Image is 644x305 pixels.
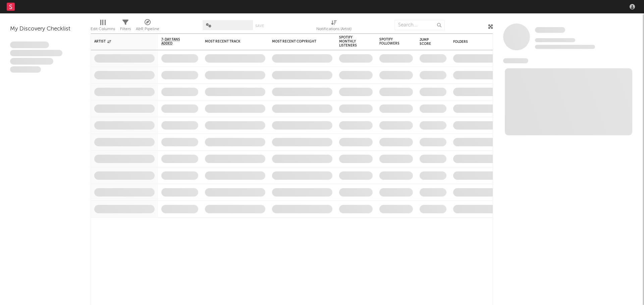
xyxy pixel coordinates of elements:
div: Most Recent Copyright [272,40,322,44]
div: Notifications (Artist) [316,25,352,33]
a: Some Artist [535,27,565,33]
span: Aliquam viverra [10,66,41,73]
div: Jump Score [420,38,436,46]
span: News Feed [503,58,528,63]
span: Integer aliquet in purus et [10,50,62,57]
span: Praesent ac interdum [10,58,53,65]
div: A&R Pipeline [136,17,159,36]
div: Folders [453,40,503,44]
div: Notifications (Artist) [316,17,352,36]
span: 0 fans last week [535,45,595,49]
div: Filters [120,25,131,33]
span: 7-Day Fans Added [161,37,188,46]
div: A&R Pipeline [136,25,159,33]
div: Spotify Monthly Listeners [339,35,363,48]
div: Filters [120,17,131,36]
div: My Discovery Checklist [10,25,80,33]
div: Edit Columns [91,17,115,36]
input: Search... [394,20,445,30]
div: Spotify Followers [379,37,403,46]
button: Save [255,24,264,28]
span: Some Artist [535,27,565,33]
div: Most Recent Track [205,40,255,44]
span: Tracking Since: [DATE] [535,38,575,42]
div: Edit Columns [91,25,115,33]
span: Lorem ipsum dolor [10,42,49,48]
div: Artist [94,40,145,44]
